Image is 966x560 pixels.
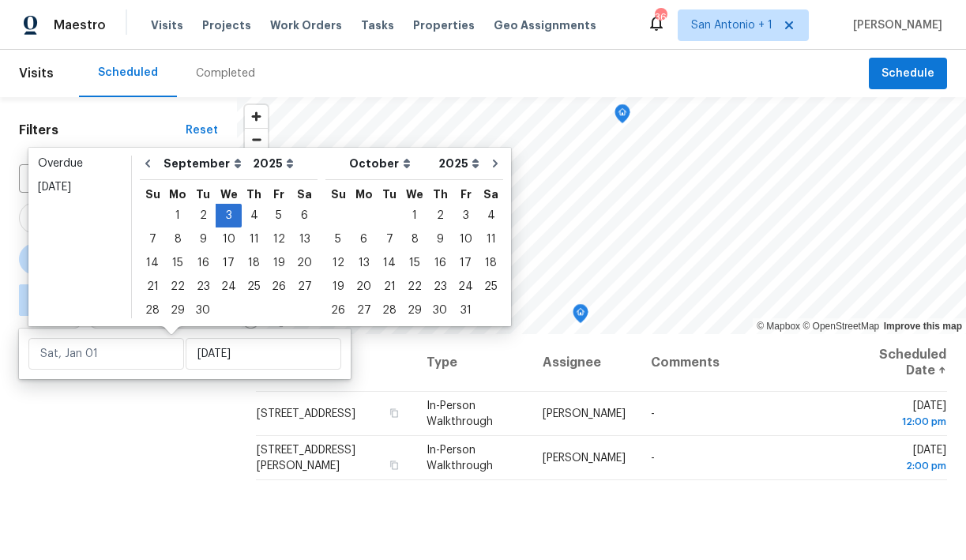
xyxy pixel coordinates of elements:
[406,189,423,200] abbr: Wednesday
[402,228,427,250] div: 8
[351,228,377,250] div: 6
[140,299,165,321] div: 28
[351,299,377,321] div: 27
[165,251,190,275] div: Mon Sep 15 2025
[377,252,402,274] div: 14
[266,228,291,250] div: 12
[387,406,401,420] button: Copy Address
[242,251,266,275] div: Thu Sep 18 2025
[453,276,479,298] div: 24
[242,205,266,227] div: 4
[494,17,596,33] span: Geo Assignments
[216,227,242,251] div: Wed Sep 10 2025
[266,251,291,275] div: Fri Sep 19 2025
[638,334,846,392] th: Comments
[382,189,397,200] abbr: Tuesday
[245,128,268,151] button: Zoom out
[136,148,160,179] button: Go to previous month
[266,205,291,227] div: 5
[479,228,503,250] div: 11
[869,58,947,90] button: Schedule
[453,204,479,227] div: Fri Oct 03 2025
[140,299,165,322] div: Sun Sep 28 2025
[859,400,946,430] span: [DATE]
[242,227,266,251] div: Thu Sep 11 2025
[453,251,479,275] div: Fri Oct 17 2025
[351,276,377,298] div: 20
[266,204,291,227] div: Fri Sep 05 2025
[196,189,210,200] abbr: Tuesday
[402,299,427,321] div: 29
[291,275,318,299] div: Sat Sep 27 2025
[140,275,165,299] div: Sun Sep 21 2025
[453,205,479,227] div: 3
[331,189,346,200] abbr: Sunday
[427,252,453,274] div: 16
[242,228,266,250] div: 11
[427,276,453,298] div: 23
[433,189,448,200] abbr: Thursday
[377,276,402,298] div: 21
[140,227,165,251] div: Sun Sep 07 2025
[151,17,183,33] span: Visits
[325,227,351,251] div: Sun Oct 05 2025
[530,334,638,392] th: Assignee
[453,299,479,322] div: Fri Oct 31 2025
[361,20,394,31] span: Tasks
[427,400,493,427] span: In-Person Walkthrough
[325,276,351,298] div: 19
[691,17,772,33] span: San Antonio + 1
[573,304,588,329] div: Map marker
[427,251,453,275] div: Thu Oct 16 2025
[19,56,54,91] span: Visits
[859,445,946,474] span: [DATE]
[140,228,165,250] div: 7
[291,276,318,298] div: 27
[351,299,377,322] div: Mon Oct 27 2025
[216,251,242,275] div: Wed Sep 17 2025
[802,321,879,332] a: OpenStreetMap
[266,227,291,251] div: Fri Sep 12 2025
[402,227,427,251] div: Wed Oct 08 2025
[291,251,318,275] div: Sat Sep 20 2025
[291,252,318,274] div: 20
[351,275,377,299] div: Mon Oct 20 2025
[140,251,165,275] div: Sun Sep 14 2025
[325,251,351,275] div: Sun Oct 12 2025
[377,299,402,321] div: 28
[19,122,186,138] h1: Filters
[543,408,626,419] span: [PERSON_NAME]
[655,9,666,25] div: 36
[165,299,190,321] div: 29
[190,252,216,274] div: 16
[190,227,216,251] div: Tue Sep 09 2025
[165,228,190,250] div: 8
[453,227,479,251] div: Fri Oct 10 2025
[160,152,249,175] select: Month
[377,228,402,250] div: 7
[38,179,122,195] div: [DATE]
[479,252,503,274] div: 18
[351,252,377,274] div: 13
[245,105,268,128] button: Zoom in
[246,189,261,200] abbr: Thursday
[479,204,503,227] div: Sat Oct 04 2025
[216,228,242,250] div: 10
[216,276,242,298] div: 24
[483,148,507,179] button: Go to next month
[242,275,266,299] div: Thu Sep 25 2025
[186,338,341,370] input: End date
[165,205,190,227] div: 1
[297,189,312,200] abbr: Saturday
[291,227,318,251] div: Sat Sep 13 2025
[351,251,377,275] div: Mon Oct 13 2025
[237,97,966,334] canvas: Map
[273,189,284,200] abbr: Friday
[242,252,266,274] div: 18
[202,17,251,33] span: Projects
[427,275,453,299] div: Thu Oct 23 2025
[427,204,453,227] div: Thu Oct 02 2025
[427,445,493,472] span: In-Person Walkthrough
[190,205,216,227] div: 2
[479,227,503,251] div: Sat Oct 11 2025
